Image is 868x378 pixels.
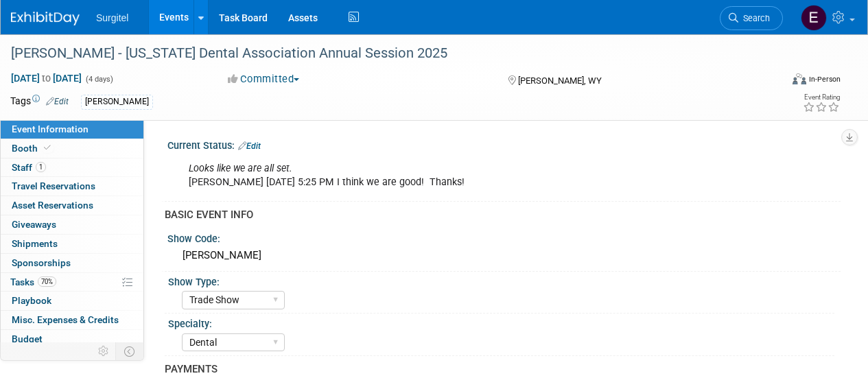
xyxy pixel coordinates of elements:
[1,273,143,292] a: Tasks70%
[801,5,827,31] img: Event Coordinator
[12,333,43,344] span: Budget
[793,73,806,84] img: Format-Inperson.png
[189,163,292,174] i: Looks like we are all set.
[12,123,89,134] span: Event Information
[179,155,707,196] div: [PERSON_NAME] [DATE] 5:25 PM I think we are good! Thanks!
[168,272,834,289] div: Show Type:
[167,135,841,153] div: Current Status:
[168,314,834,331] div: Specialty:
[11,12,80,25] img: ExhibitDay
[44,144,51,152] i: Booth reservation complete
[720,6,783,30] a: Search
[10,276,56,287] span: Tasks
[1,177,143,196] a: Travel Reservations
[84,75,113,84] span: (4 days)
[178,245,830,266] div: [PERSON_NAME]
[81,95,153,109] div: [PERSON_NAME]
[165,208,830,222] div: BASIC EVENT INFO
[10,94,69,110] td: Tags
[1,235,143,253] a: Shipments
[165,362,830,377] div: PAYMENTS
[238,141,261,151] a: Edit
[116,342,144,360] td: Toggle Event Tabs
[12,295,51,306] span: Playbook
[223,72,305,86] button: Committed
[1,254,143,272] a: Sponsorships
[12,314,119,325] span: Misc. Expenses & Credits
[1,215,143,234] a: Giveaways
[6,41,770,66] div: [PERSON_NAME] - [US_STATE] Dental Association Annual Session 2025
[12,257,71,268] span: Sponsorships
[46,97,69,106] a: Edit
[1,330,143,349] a: Budget
[1,311,143,329] a: Misc. Expenses & Credits
[12,162,46,173] span: Staff
[738,13,770,23] span: Search
[12,238,58,249] span: Shipments
[803,94,840,101] div: Event Rating
[92,342,116,360] td: Personalize Event Tab Strip
[12,180,95,191] span: Travel Reservations
[808,74,841,84] div: In-Person
[518,75,602,86] span: [PERSON_NAME], WY
[12,219,56,230] span: Giveaways
[1,158,143,177] a: Staff1
[1,120,143,139] a: Event Information
[40,73,53,84] span: to
[96,12,128,23] span: Surgitel
[38,276,56,287] span: 70%
[10,72,82,84] span: [DATE] [DATE]
[12,200,93,211] span: Asset Reservations
[719,71,841,92] div: Event Format
[12,143,54,154] span: Booth
[1,292,143,310] a: Playbook
[1,139,143,158] a: Booth
[36,162,46,172] span: 1
[167,228,841,246] div: Show Code:
[1,196,143,215] a: Asset Reservations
